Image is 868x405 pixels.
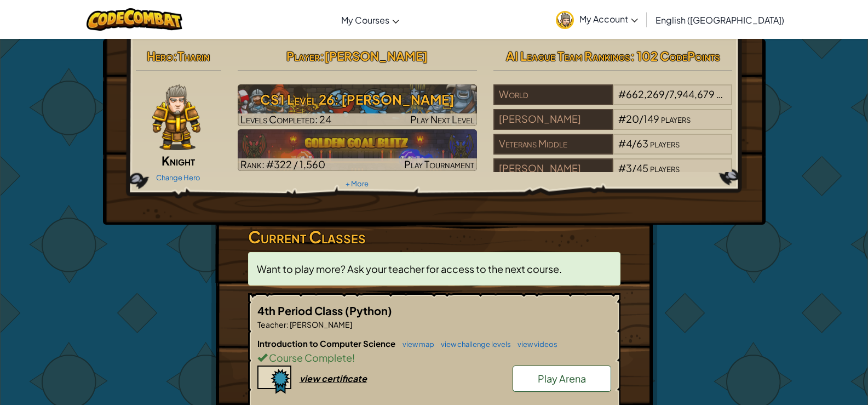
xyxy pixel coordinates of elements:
[538,372,586,385] span: Play Arena
[579,13,638,25] span: My Account
[550,2,643,37] a: My Account
[336,5,405,35] a: My Courses
[636,162,648,174] span: 45
[300,373,367,384] div: view certificate
[618,112,626,125] span: #
[512,340,557,349] a: view videos
[404,158,474,170] span: Play Tournament
[410,113,474,126] span: Play Next Level
[636,137,648,150] span: 63
[626,88,665,100] span: 662,269
[173,48,177,64] span: :
[238,84,477,126] a: Play Next Level
[177,48,210,64] span: Tharin
[493,158,613,179] div: [PERSON_NAME]
[240,113,331,126] span: Levels Completed: 24
[626,162,632,174] span: 3
[618,88,626,100] span: #
[493,144,733,157] a: Veterans Middle#4/63players
[238,129,477,171] img: Golden Goal
[665,88,669,100] span: /
[320,48,324,64] span: :
[716,88,746,100] span: players
[257,320,286,329] span: Teacher
[152,84,200,150] img: knight-pose.png
[238,84,477,126] img: CS1 Level 26: Wakka Maul
[669,88,715,100] span: 7,944,679
[626,137,632,150] span: 4
[162,153,195,168] span: Knight
[238,87,477,112] h3: CS1 Level 26: [PERSON_NAME]
[656,14,784,26] span: English ([GEOGRAPHIC_DATA])
[346,179,369,188] a: + More
[650,5,790,35] a: English ([GEOGRAPHIC_DATA])
[147,48,173,64] span: Hero
[632,137,636,150] span: /
[506,48,630,64] span: AI League Team Rankings
[257,263,562,275] span: Want to play more? Ask your teacher for access to the next course.
[240,158,325,170] span: Rank: #322 / 1,560
[238,129,477,171] a: Rank: #322 / 1,560Play Tournament
[643,112,659,125] span: 149
[626,112,639,125] span: 20
[632,162,636,174] span: /
[257,373,367,384] a: view certificate
[650,137,680,150] span: players
[493,119,733,132] a: [PERSON_NAME]#20/149players
[493,109,613,130] div: [PERSON_NAME]
[324,48,428,64] span: [PERSON_NAME]
[618,137,626,150] span: #
[257,366,291,394] img: certificate-icon.png
[257,304,345,317] span: 4th Period Class
[248,225,620,249] h3: Current Classes
[286,320,289,329] span: :
[289,320,352,329] span: [PERSON_NAME]
[352,351,355,364] span: !
[341,14,389,26] span: My Courses
[630,48,720,64] span: : 102 CodePoints
[493,84,613,105] div: World
[493,134,613,155] div: Veterans Middle
[618,162,626,174] span: #
[257,338,397,349] span: Introduction to Computer Science
[493,95,733,107] a: World#662,269/7,944,679players
[493,169,733,181] a: [PERSON_NAME]#3/45players
[556,11,574,29] img: avatar
[286,48,320,64] span: Player
[345,304,392,317] span: (Python)
[267,351,352,364] span: Course Complete
[650,162,680,174] span: players
[87,8,182,31] img: CodeCombat logo
[397,340,434,349] a: view map
[156,173,200,182] a: Change Hero
[639,112,643,125] span: /
[661,112,691,125] span: players
[435,340,511,349] a: view challenge levels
